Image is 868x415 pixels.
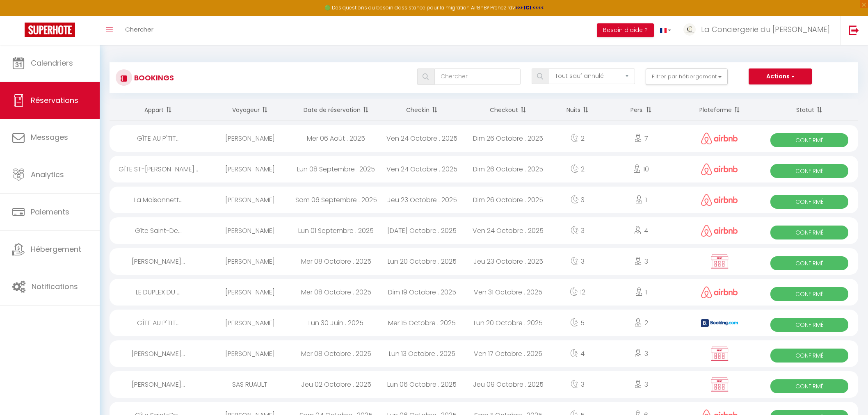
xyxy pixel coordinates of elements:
[701,24,830,34] span: La Conciergerie du [PERSON_NAME]
[761,99,858,121] th: Sort by status
[32,281,78,292] span: Notifications
[849,25,859,35] img: logout
[31,207,69,217] span: Paiements
[597,23,654,37] button: Besoin d'aide ?
[132,68,174,87] h3: Bookings
[125,25,153,34] span: Chercher
[25,23,75,37] img: Super Booking
[31,95,78,105] span: Réservations
[677,16,840,45] a: ... La Conciergerie du [PERSON_NAME]
[119,16,160,45] a: Chercher
[434,68,521,85] input: Chercher
[31,244,81,254] span: Hébergement
[379,99,465,121] th: Sort by checkin
[678,99,761,121] th: Sort by channel
[515,4,544,11] a: >>> ICI <<<<
[31,169,64,180] span: Analytics
[646,68,728,85] button: Filtrer par hébergement
[604,99,679,121] th: Sort by people
[31,58,73,68] span: Calendriers
[551,99,604,121] th: Sort by nights
[465,99,551,121] th: Sort by checkout
[110,99,207,121] th: Sort by rentals
[749,68,812,85] button: Actions
[31,132,68,142] span: Messages
[207,99,293,121] th: Sort by guest
[293,99,379,121] th: Sort by booking date
[683,23,696,36] img: ...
